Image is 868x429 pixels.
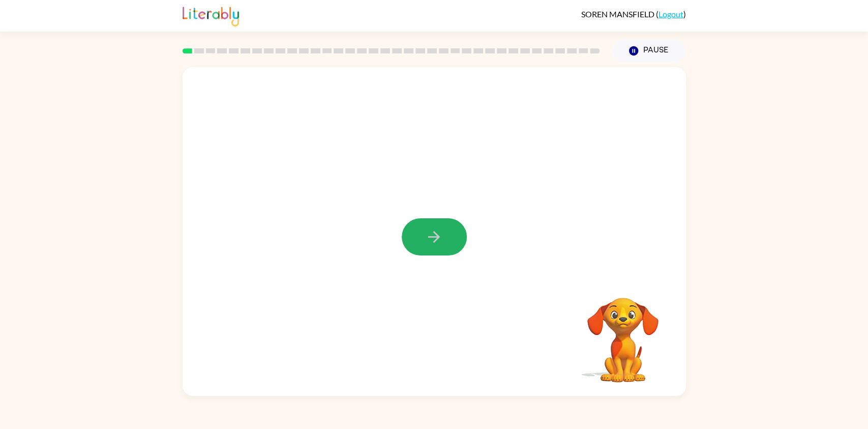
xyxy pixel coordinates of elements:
video: Your browser must support playing .mp4 files to use Literably. Please try using another browser. [572,282,674,384]
button: Pause [612,39,686,63]
div: ( ) [581,9,686,19]
span: SOREN MANSFIELD [581,9,656,19]
img: Literably [183,4,239,26]
a: Logout [659,9,683,19]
